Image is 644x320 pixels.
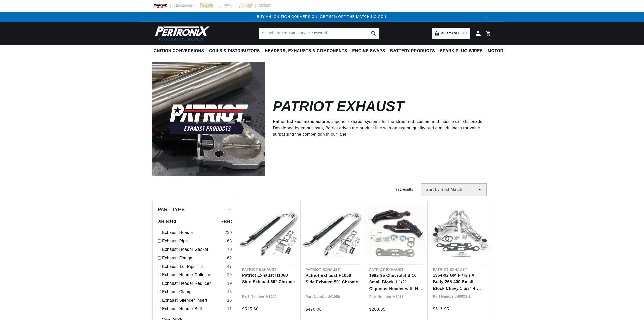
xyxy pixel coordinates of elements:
button: Translation missing: en.sections.announcements.previous_announcement [152,12,162,22]
summary: Motorcycle [485,45,520,57]
button: Translation missing: en.sections.announcements.next_announcement [482,12,492,22]
div: 1 of 3 [162,14,482,19]
summary: Engine Swaps [350,45,388,57]
summary: Coils & Distributors [207,45,262,57]
span: Spark Plug Wires [440,48,483,54]
div: 62 [227,255,232,261]
a: 1982-95 Chevrolet S-10 Small Block 1 1/2" Clippster Header with Hi-Temp Black Coating [369,272,423,292]
img: Patriot Exhaust [152,62,265,175]
input: Search Part #, Category or Keyword [259,28,379,39]
div: 15 [227,297,232,304]
div: Announcement [162,14,482,19]
div: 16 [227,289,232,295]
span: Sort by [426,188,440,192]
img: Pertronix [152,25,210,42]
span: Battery Products [390,48,435,54]
div: 11 [227,306,232,312]
summary: Ignition Conversions [152,45,207,57]
a: Exhaust Header Reducer [162,280,225,287]
span: Add my vehicle [441,31,468,36]
summary: Headers, Exhausts & Components [262,45,350,57]
a: 1964-92 GM F / G / A Body 265-400 Small Block Chevy 1 5/8" 4-Tube Clippster Header with Metallic ... [433,272,486,292]
a: Patriot Exhaust H1050 Side Exhaust 50" Chrome [306,272,359,285]
span: Reset [221,218,232,225]
span: Motorcycle [488,48,518,54]
span: 0 selected [158,218,176,225]
span: 722 results [395,187,413,191]
a: Exhaust Silencer Insert [162,297,225,304]
summary: Battery Products [388,45,437,57]
a: Exhaust Header Bolt [162,306,225,312]
a: Exhaust Clamp [162,289,225,295]
div: 230 [225,229,232,236]
div: 70 [227,246,232,253]
span: Headers, Exhausts & Components [265,48,347,54]
span: Part Type [158,207,185,212]
a: BUY AN IGNITION CONVERSION, GET 50% OFF THE MATCHING COIL [257,15,387,19]
a: Add my vehicle [432,28,470,39]
a: Exhaust Tail Pipe Tip [162,263,225,270]
summary: Spark Plug Wires [437,45,485,57]
div: 19 [227,280,232,287]
a: Exhaust Flange [162,255,225,261]
div: 163 [225,238,232,244]
a: Exhaust Header Gasket [162,246,225,253]
slideshow-component: Translation missing: en.sections.announcements.announcement_bar [140,12,504,22]
span: Engine Swaps [352,48,385,54]
p: Patriot Exhaust manufactures superior exhaust systems for the street rod, custom and muscle car a... [273,118,484,138]
button: search button [368,28,379,39]
a: Exhaust Header Collector [162,272,225,278]
a: Exhaust Header [162,229,223,236]
h2: Patriot Exhaust [273,100,404,112]
div: 29 [227,272,232,278]
span: Coils & Distributors [209,48,260,54]
span: Ignition Conversions [152,48,204,54]
a: Exhaust Pipe [162,238,223,244]
a: Patriot Exhaust H1060 Side Exhaust 60" Chrome [242,272,296,285]
div: 47 [227,263,232,270]
select: Sort by [421,183,487,196]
